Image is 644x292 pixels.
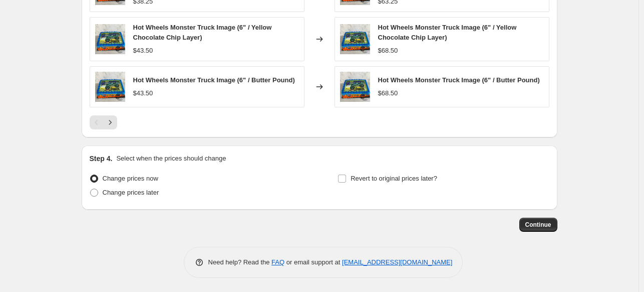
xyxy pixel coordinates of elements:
div: $68.50 [378,88,398,98]
span: Revert to original prices later? [351,175,437,182]
span: Change prices later [103,189,159,196]
span: Continue [525,221,551,229]
h2: Step 4. [90,154,113,164]
span: Hot Wheels Monster Truck Image (6" / Yellow Chocolate Chip Layer) [133,24,272,41]
span: Hot Wheels Monster Truck Image (6" / Yellow Chocolate Chip Layer) [378,24,517,41]
p: Select when the prices should change [116,154,226,164]
img: IMG_1460_80x.jpg [95,24,125,54]
button: Continue [519,218,557,232]
button: Next [103,115,117,129]
div: $43.50 [133,88,153,98]
div: $43.50 [133,46,153,56]
a: FAQ [271,258,284,266]
a: [EMAIL_ADDRESS][DOMAIN_NAME] [342,258,452,266]
nav: Pagination [90,115,117,129]
span: Hot Wheels Monster Truck Image (6" / Butter Pound) [133,76,295,84]
span: or email support at [284,258,342,266]
img: IMG_1460_80x.jpg [95,72,125,102]
div: $68.50 [378,46,398,56]
span: Change prices now [103,175,158,182]
span: Need help? Read the [208,258,272,266]
img: IMG_1460_80x.jpg [340,24,370,54]
img: IMG_1460_80x.jpg [340,72,370,102]
span: Hot Wheels Monster Truck Image (6" / Butter Pound) [378,76,540,84]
